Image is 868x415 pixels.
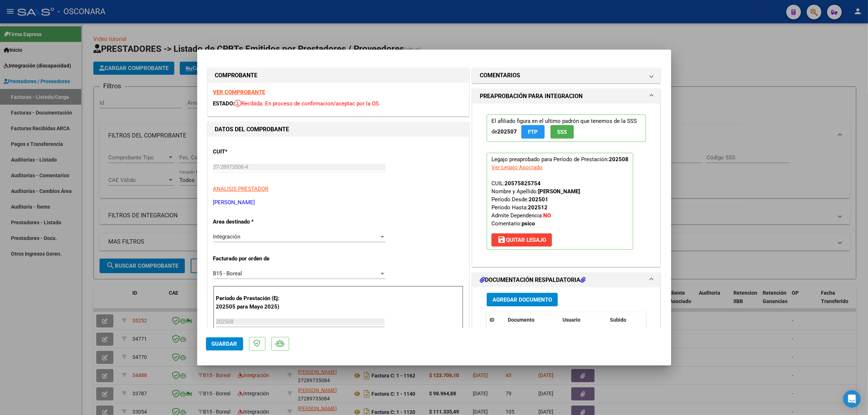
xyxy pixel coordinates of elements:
[491,163,542,171] div: Ver Legajo Asociado
[213,218,288,226] p: Area destinado *
[505,179,541,187] div: 20575825754
[528,129,538,135] span: FTP
[213,270,242,277] span: B15 - Boreal
[213,255,288,263] p: Facturado por orden de
[216,294,289,311] p: Período de Prestación (Ej: 202505 para Mayo 2025)
[213,100,235,107] span: ESTADO:
[563,317,580,323] span: Usuario
[213,186,269,192] span: ANALISIS PRESTADOR
[487,293,558,306] button: Agregar Documento
[610,317,626,323] span: Subido
[472,104,661,267] div: PREAPROBACIÓN PARA INTEGRACION
[529,196,548,203] strong: 202501
[550,125,574,139] button: SSS
[843,390,861,408] div: Open Intercom Messenger
[497,128,517,135] strong: 202507
[487,153,633,250] p: Legajo preaprobado para Período de Prestación:
[480,92,583,101] h1: PREAPROBACIÓN PARA INTEGRACION
[497,235,506,244] mat-icon: save
[213,89,265,96] a: VER COMPROBANTE
[505,312,560,328] datatable-header-cell: Documento
[215,126,289,133] strong: DATOS DEL COMPROBANTE
[487,115,646,142] p: El afiliado figura en el ultimo padrón que tenemos de la SSS de
[480,276,585,284] h1: DOCUMENTACIÓN RESPALDATORIA
[521,125,545,139] button: FTP
[538,188,580,195] strong: [PERSON_NAME]
[487,312,505,328] datatable-header-cell: ID
[557,129,567,135] span: SSS
[522,220,535,227] strong: psico
[472,68,661,83] mat-expansion-panel-header: COMENTARIOS
[213,148,288,156] p: CUIT
[543,212,551,219] strong: NO
[213,198,463,207] p: [PERSON_NAME]
[528,204,548,211] strong: 202512
[609,156,628,163] strong: 202508
[607,312,643,328] datatable-header-cell: Subido
[508,317,534,323] span: Documento
[491,180,580,227] span: CUIL: Nombre y Apellido: Período Desde: Período Hasta: Admite Dependencia:
[212,341,237,347] span: Guardar
[491,233,552,247] button: Quitar Legajo
[206,337,243,350] button: Guardar
[493,296,552,303] span: Agregar Documento
[213,233,241,240] span: Integración
[235,100,381,107] span: Recibida. En proceso de confirmacion/aceptac por la OS.
[497,237,546,243] span: Quitar Legajo
[472,89,661,104] mat-expansion-panel-header: PREAPROBACIÓN PARA INTEGRACION
[490,317,494,323] span: ID
[491,220,535,227] span: Comentario:
[560,312,607,328] datatable-header-cell: Usuario
[472,273,661,287] mat-expansion-panel-header: DOCUMENTACIÓN RESPALDATORIA
[480,71,520,80] h1: COMENTARIOS
[215,72,258,79] strong: COMPROBANTE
